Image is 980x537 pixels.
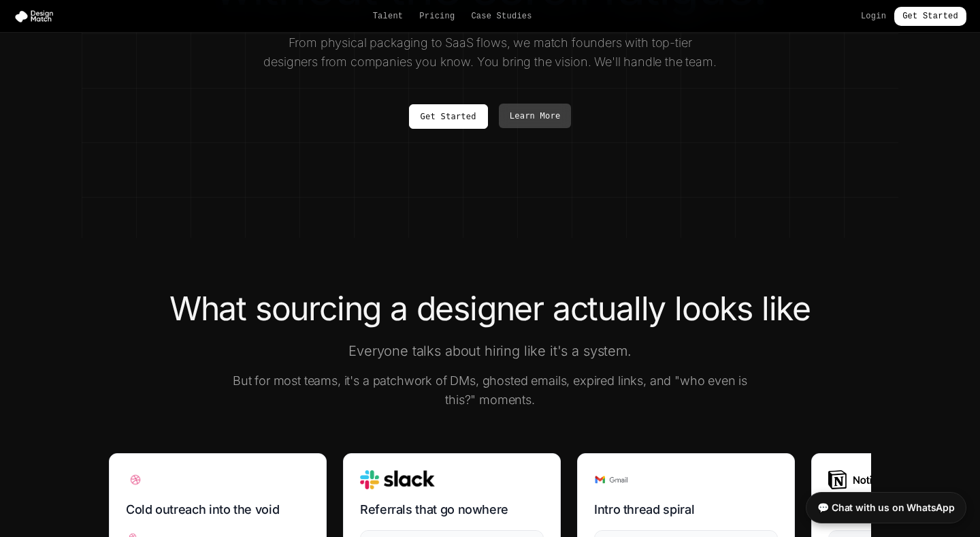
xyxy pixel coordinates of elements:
[806,492,966,523] a: 💬 Chat with us on WhatsApp
[360,470,435,489] img: Slack
[409,104,488,129] a: Get Started
[229,341,751,360] p: Everyone talks about hiring like it's a system.
[594,470,628,489] img: Gmail
[126,470,145,489] img: Dribbble
[229,371,751,410] p: But for most teams, it's a patchwork of DMs, ghosted emails, expired links, and "who even is this...
[126,500,310,519] h3: Cold outreach into the void
[894,7,966,26] a: Get Started
[499,104,572,128] a: Learn More
[109,292,871,325] h2: What sourcing a designer actually looks like
[261,33,719,72] p: From physical packaging to SaaS flows, we match founders with top-tier designers from companies y...
[594,500,778,519] h3: Intro thread spiral
[828,470,883,489] img: Notion
[360,500,544,519] h3: Referrals that go nowhere
[861,11,886,22] a: Login
[373,11,404,22] a: Talent
[471,11,532,22] a: Case Studies
[14,10,60,23] img: Design Match
[419,11,455,22] a: Pricing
